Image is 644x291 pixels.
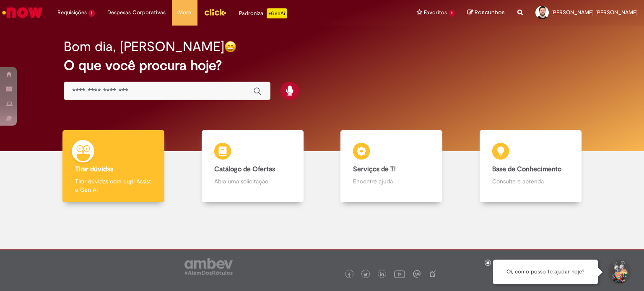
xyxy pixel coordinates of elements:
[44,130,183,203] a: Tirar dúvidas Tirar dúvidas com Lupi Assist e Gen Ai
[394,268,405,279] img: logo_footer_youtube.png
[467,9,505,17] a: Rascunhos
[380,272,384,277] img: logo_footer_linkedin.png
[57,8,87,17] span: Requisições
[183,130,322,203] a: Catálogo de Ofertas Abra uma solicitação
[75,177,152,194] p: Tirar dúvidas com Lupi Assist e Gen Ai
[88,10,95,17] span: 1
[184,258,233,275] img: logo_footer_ambev_rotulo_gray.png
[492,177,569,185] p: Consulte e aprenda
[107,8,166,17] span: Despesas Corporativas
[461,130,600,203] a: Base de Conhecimento Consulte e aprenda
[449,10,455,17] span: 1
[492,165,561,173] b: Base de Conhecimento
[353,165,396,173] b: Serviços de TI
[347,273,351,277] img: logo_footer_facebook.png
[551,9,638,16] span: [PERSON_NAME] [PERSON_NAME]
[413,270,421,278] img: logo_footer_workplace.png
[224,41,236,53] img: happy-face.png
[267,8,287,18] p: +GenAi
[214,177,291,185] p: Abra uma solicitação
[75,165,113,173] b: Tirar dúvidas
[178,8,191,17] span: More
[204,6,226,18] img: click_logo_yellow_360x200.png
[64,39,224,54] h2: Bom dia, [PERSON_NAME]
[364,273,368,277] img: logo_footer_twitter.png
[606,260,631,285] button: Iniciar Conversa de Suporte
[428,270,436,278] img: logo_footer_naosei.png
[1,4,44,21] img: ServiceNow
[322,130,461,203] a: Serviços de TI Encontre ajuda
[214,165,275,173] b: Catálogo de Ofertas
[239,8,287,18] div: Padroniza
[475,8,505,16] span: Rascunhos
[493,260,598,284] div: Oi, como posso te ajudar hoje?
[64,58,581,73] h2: O que você procura hoje?
[353,177,430,185] p: Encontre ajuda
[424,8,447,17] span: Favoritos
